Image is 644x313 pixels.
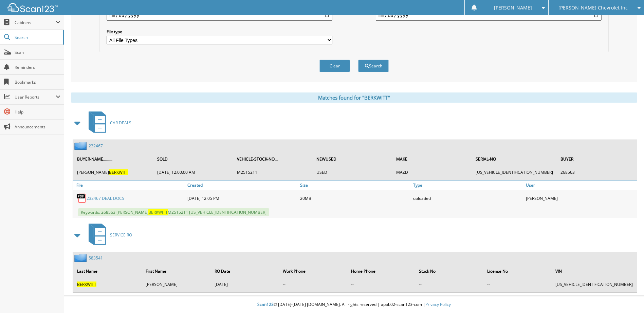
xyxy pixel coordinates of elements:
th: BUYER [557,152,636,166]
span: Scan123 [257,301,274,307]
img: scan123-logo-white.svg [7,3,58,12]
th: VIN [552,264,636,278]
td: [US_VEHICLE_IDENTIFICATION_NUMBER] [472,167,556,178]
th: SERIAL-NO [472,152,556,166]
td: -- [279,279,347,290]
a: 232467 [89,143,103,149]
span: Help [15,109,60,115]
td: [DATE] [211,279,279,290]
span: Reminders [15,64,60,70]
div: Matches found for "BERKWITT" [71,92,637,103]
th: First Name [142,264,210,278]
img: folder2.png [74,142,89,150]
div: [PERSON_NAME] [524,191,637,205]
a: File [73,181,186,190]
td: MAZD [393,167,472,178]
th: MAKE [393,152,472,166]
th: BUYER-NAME......... [74,152,153,166]
button: Search [358,60,389,72]
span: Search [15,35,59,40]
a: 232467 DEAL DOCS [87,195,124,201]
a: Privacy Policy [425,301,451,307]
td: [PERSON_NAME] [74,167,153,178]
td: -- [416,279,483,290]
td: M2515211 [234,167,313,178]
a: CAR DEALS [85,109,131,136]
span: [PERSON_NAME] Chevrolet Inc [558,6,628,10]
input: end [376,10,602,21]
span: Cabinets [15,20,56,25]
span: BERKWITT [77,281,96,287]
label: File type [107,29,332,35]
td: [US_VEHICLE_IDENTIFICATION_NUMBER] [552,279,636,290]
img: PDF.png [76,193,87,203]
span: SERVICE RO [110,232,132,238]
th: VEHICLE-STOCK-NO... [234,152,313,166]
div: [DATE] 12:05 PM [186,191,298,205]
span: Announcements [15,124,60,130]
span: Scan [15,49,60,55]
a: User [524,181,637,190]
a: 583541 [89,255,103,261]
a: Type [411,181,524,190]
th: SOLD [154,152,233,166]
th: Home Phone [348,264,415,278]
th: NEWUSED [313,152,392,166]
span: Bookmarks [15,79,60,85]
span: BERKWITT [109,169,128,175]
span: User Reports [15,94,56,100]
td: -- [348,279,415,290]
td: 268563 [557,167,636,178]
span: [PERSON_NAME] [494,6,532,10]
td: [PERSON_NAME] [142,279,210,290]
div: © [DATE]-[DATE] [DOMAIN_NAME]. All rights reserved | appb02-scan123-com | [64,296,644,313]
a: SERVICE RO [85,222,132,248]
td: -- [484,279,551,290]
th: License No [484,264,551,278]
th: Last Name [74,264,142,278]
td: USED [313,167,392,178]
input: start [107,10,332,21]
button: Clear [319,60,350,72]
th: Work Phone [279,264,347,278]
td: [DATE] 12:00:00 AM [154,167,233,178]
span: CAR DEALS [110,120,131,126]
span: BERKWITT [148,209,168,215]
div: uploaded [411,191,524,205]
img: folder2.png [74,254,89,262]
span: Keywords: 268563 [PERSON_NAME] M2515211 [US_VEHICLE_IDENTIFICATION_NUMBER] [78,208,269,216]
div: 20MB [298,191,411,205]
th: Stock No [416,264,483,278]
th: RO Date [211,264,279,278]
a: Created [186,181,298,190]
a: Size [298,181,411,190]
